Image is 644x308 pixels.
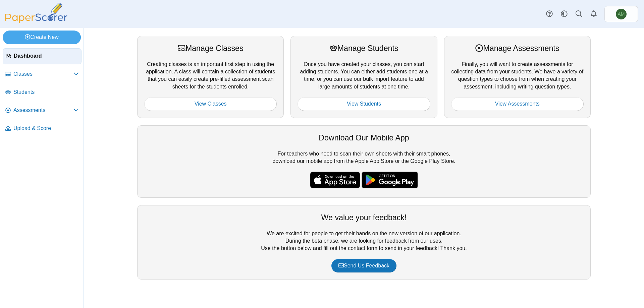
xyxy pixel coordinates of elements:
[137,205,591,280] div: We are excited for people to get their hands on the new version of our application. During the be...
[298,43,430,54] div: Manage Students
[3,84,82,101] a: Students
[14,52,78,60] span: Dashboard
[3,3,70,23] img: PaperScorer
[144,212,584,223] div: We value your feedback!
[604,6,638,22] a: Ashley Mercer
[144,97,277,111] a: View Classes
[338,263,389,268] span: Send Us Feedback
[586,7,601,21] a: Alerts
[616,9,627,19] span: Ashley Mercer
[3,30,81,44] a: Create New
[3,48,82,64] a: Dashboard
[13,88,79,96] span: Students
[13,125,79,132] span: Upload & Score
[3,103,82,119] a: Assessments
[331,259,396,272] a: Send Us Feedback
[137,36,284,118] div: Creating classes is an important first step in using the application. A class will contain a coll...
[3,18,70,24] a: PaperScorer
[298,97,430,111] a: View Students
[13,70,73,78] span: Classes
[451,43,584,54] div: Manage Assessments
[618,12,625,16] span: Ashley Mercer
[3,121,82,137] a: Upload & Score
[362,172,418,188] img: google-play-badge.png
[137,125,591,198] div: For teachers who need to scan their own sheets with their smart phones, download our mobile app f...
[3,66,82,82] a: Classes
[290,36,437,118] div: Once you have created your classes, you can start adding students. You can either add students on...
[144,132,584,143] div: Download Our Mobile App
[310,172,360,188] img: apple-store-badge.svg
[13,107,73,114] span: Assessments
[144,43,277,54] div: Manage Classes
[444,36,591,118] div: Finally, you will want to create assessments for collecting data from your students. We have a va...
[451,97,584,111] a: View Assessments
